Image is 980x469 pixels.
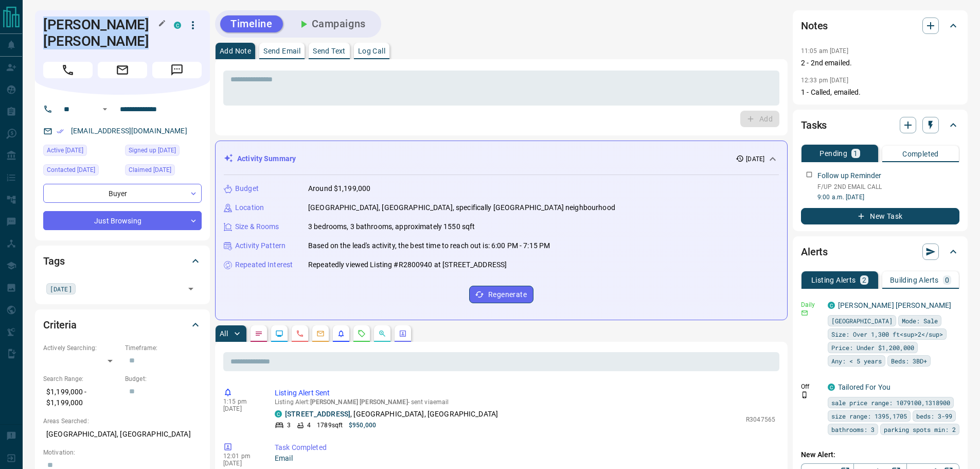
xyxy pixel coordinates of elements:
p: Areas Searched: [43,416,202,426]
p: Around $1,199,000 [308,183,370,194]
p: 2 - 2nd emailed. [801,58,959,68]
p: Pending [819,150,847,157]
p: 1:15 pm [223,398,259,405]
span: Contacted [DATE] [47,165,95,175]
p: Based on the lead's activity, the best time to reach out is: 6:00 PM - 7:15 PM [308,240,550,251]
p: Building Alerts [890,276,939,284]
h2: Tags [43,253,64,269]
p: Add Note [220,47,251,55]
p: Send Text [313,47,346,55]
div: Tasks [801,113,959,137]
svg: Lead Browsing Activity [275,329,283,338]
p: , [GEOGRAPHIC_DATA], [GEOGRAPHIC_DATA] [285,409,498,420]
div: Sat Sep 13 2025 [125,164,202,179]
p: 1 [853,150,858,157]
p: 2 [862,276,866,284]
p: 11:05 am [DATE] [801,47,848,55]
svg: Agent Actions [399,329,407,338]
p: 4 [307,421,311,430]
svg: Push Notification Only [801,391,808,398]
span: size range: 1395,1705 [831,411,907,421]
div: condos.ca [828,384,835,391]
p: 1 - Called, emailed. [801,87,959,98]
p: 9:00 a.m. [DATE] [817,193,959,202]
div: condos.ca [828,302,835,309]
span: bathrooms: 3 [831,424,875,435]
button: Timeline [220,15,283,32]
p: Repeated Interest [235,259,293,270]
h2: Criteria [43,317,77,333]
p: $1,199,000 - $1,199,000 [43,384,120,411]
p: Actively Searching: [43,343,120,353]
svg: Listing Alerts [337,329,345,338]
p: 3 [287,421,291,430]
p: 12:01 pm [223,453,259,460]
p: [GEOGRAPHIC_DATA], [GEOGRAPHIC_DATA] [43,426,202,443]
span: Message [152,62,202,78]
p: Repeatedly viewed Listing #R2800940 at [STREET_ADDRESS] [308,259,507,270]
p: Search Range: [43,374,120,384]
div: Just Browsing [43,211,202,230]
div: condos.ca [174,22,181,29]
p: $950,000 [349,421,376,430]
h2: Tasks [801,117,827,133]
div: Buyer [43,184,202,203]
p: R3047565 [746,415,775,424]
span: Claimed [DATE] [129,165,171,175]
p: Listing Alert : - sent via email [275,398,775,406]
svg: Notes [255,329,263,338]
div: Sat Sep 13 2025 [43,164,120,179]
div: Criteria [43,312,202,337]
p: Email [275,453,775,464]
button: Open [184,282,198,296]
p: Completed [902,150,939,158]
div: Tags [43,249,202,273]
p: Size & Rooms [235,221,279,232]
p: [GEOGRAPHIC_DATA], [GEOGRAPHIC_DATA], specifically [GEOGRAPHIC_DATA] neighbourhood [308,202,615,213]
a: [EMAIL_ADDRESS][DOMAIN_NAME] [71,127,187,135]
p: [DATE] [223,405,259,412]
button: Regenerate [469,286,533,303]
span: beds: 3-99 [916,411,952,421]
span: Signed up [DATE] [129,145,176,155]
svg: Requests [358,329,366,338]
button: Campaigns [287,15,376,32]
p: Activity Pattern [235,240,286,251]
p: Log Call [358,47,385,55]
p: Location [235,202,264,213]
span: Beds: 3BD+ [891,356,927,366]
span: [PERSON_NAME] [PERSON_NAME] [310,398,408,406]
p: 12:33 pm [DATE] [801,77,848,84]
h2: Notes [801,18,828,34]
button: New Task [801,208,959,224]
button: Open [99,103,111,115]
div: Alerts [801,239,959,264]
p: All [220,330,228,337]
span: Active [DATE] [47,145,83,155]
p: New Alert: [801,449,959,460]
p: Motivation: [43,448,202,457]
span: Call [43,62,93,78]
p: Send Email [263,47,300,55]
a: Tailored For You [838,383,890,391]
p: Budget [235,183,259,194]
p: Budget: [125,374,202,384]
a: [STREET_ADDRESS] [285,410,350,418]
div: Activity Summary[DATE] [224,149,779,168]
div: condos.ca [275,410,282,418]
p: [DATE] [746,154,764,164]
svg: Email Verified [57,128,64,135]
p: 3 bedrooms, 3 bathrooms, approximately 1550 sqft [308,221,475,232]
h2: Alerts [801,244,828,260]
div: Notes [801,13,959,38]
span: Price: Under $1,200,000 [831,342,914,353]
p: [DATE] [223,460,259,467]
div: Fri Sep 12 2025 [43,145,120,159]
svg: Opportunities [378,329,386,338]
h1: [PERSON_NAME] [PERSON_NAME] [43,16,158,49]
span: Any: < 5 years [831,356,882,366]
p: Timeframe: [125,343,202,353]
p: Task Completed [275,442,775,453]
span: [DATE] [50,284,72,294]
svg: Emails [316,329,325,338]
